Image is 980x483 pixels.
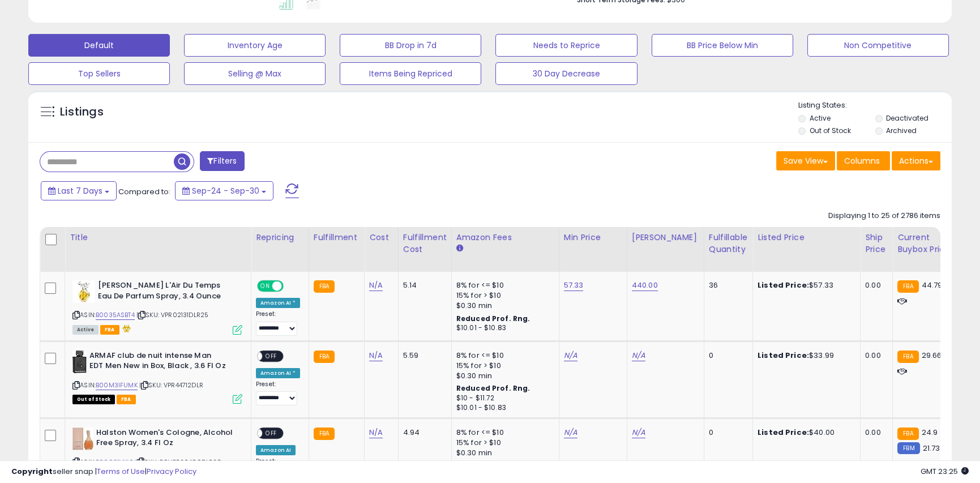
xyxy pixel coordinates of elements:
[256,310,300,336] div: Preset:
[184,62,326,85] button: Selling @ Max
[256,445,296,455] div: Amazon AI
[60,104,104,120] h5: Listings
[865,351,884,361] div: 0.00
[72,280,242,334] div: ASIN:
[403,232,447,255] div: Fulfillment Cost
[809,113,830,123] label: Active
[456,243,463,254] small: Amazon Fees.
[456,403,550,413] div: $10.01 - $10.83
[652,34,793,57] button: BB Price Below Min
[72,351,87,373] img: 31YtxkzX2OL._SL40_.jpg
[314,428,335,440] small: FBA
[256,232,304,243] div: Repricing
[456,371,550,381] div: $0.30 min
[282,281,300,291] span: OFF
[456,351,550,361] div: 8% for <= $10
[922,427,938,438] span: 24.9
[495,34,637,57] button: Needs to Reprice
[758,280,809,290] b: Listed Price:
[96,428,234,451] b: Halston Women's Cologne, Alcohol Free Spray, 3.4 Fl Oz
[369,232,393,243] div: Cost
[897,351,918,363] small: FBA
[28,34,170,57] button: Default
[897,280,918,293] small: FBA
[758,350,809,361] b: Listed Price:
[758,232,855,243] div: Listed Price
[200,151,244,171] button: Filters
[117,395,136,404] span: FBA
[897,442,919,454] small: FBM
[175,181,273,200] button: Sep-24 - Sep-30
[632,280,658,291] a: 440.00
[314,232,360,243] div: Fulfillment
[798,100,952,111] p: Listing States:
[564,280,584,291] a: 57.33
[72,351,242,403] div: ASIN:
[865,232,888,255] div: Ship Price
[456,383,530,393] b: Reduced Prof. Rng.
[28,62,170,85] button: Top Sellers
[369,427,383,438] a: N/A
[262,351,280,361] span: OFF
[923,443,940,454] span: 21.73
[136,310,208,319] span: | SKU: VPR02131DLR25
[89,351,227,374] b: ARMAF club de nuit intense Man EDT Men New in Box, Black , 3.6 Fl Oz
[98,280,236,304] b: [PERSON_NAME] L'Air Du Temps Eau De Parfum Spray, 3.4 Ounce
[192,185,259,196] span: Sep-24 - Sep-30
[807,34,949,57] button: Non Competitive
[11,467,196,477] div: seller snap | |
[340,34,481,57] button: BB Drop in 7d
[369,280,383,291] a: N/A
[758,280,851,290] div: $57.33
[921,466,969,477] span: 2025-10-8 23:25 GMT
[886,113,928,123] label: Deactivated
[456,232,554,243] div: Amazon Fees
[97,466,145,477] a: Terms of Use
[41,181,117,200] button: Last 7 Days
[776,151,835,170] button: Save View
[96,310,135,320] a: B0035ASBT4
[139,381,203,390] span: | SKU: VPR44712DLR
[632,350,645,361] a: N/A
[809,126,850,135] label: Out of Stock
[403,428,443,438] div: 4.94
[314,280,335,293] small: FBA
[256,368,300,378] div: Amazon AI *
[118,186,170,197] span: Compared to:
[256,381,300,406] div: Preset:
[403,351,443,361] div: 5.59
[709,232,748,255] div: Fulfillable Quantity
[456,290,550,301] div: 15% for > $10
[456,314,530,323] b: Reduced Prof. Rng.
[632,232,699,243] div: [PERSON_NAME]
[456,448,550,458] div: $0.30 min
[184,34,326,57] button: Inventory Age
[828,211,940,221] div: Displaying 1 to 25 of 2786 items
[119,324,131,332] i: hazardous material
[709,280,744,290] div: 36
[456,323,550,333] div: $10.01 - $10.83
[58,185,102,196] span: Last 7 Days
[897,428,918,440] small: FBA
[456,280,550,290] div: 8% for <= $10
[886,126,917,135] label: Archived
[96,381,138,390] a: B00M3IFUMK
[403,280,443,290] div: 5.14
[892,151,940,170] button: Actions
[100,325,119,335] span: FBA
[256,298,300,308] div: Amazon AI *
[844,155,880,166] span: Columns
[258,281,272,291] span: ON
[262,428,280,438] span: OFF
[72,325,99,335] span: All listings currently available for purchase on Amazon
[922,350,942,361] span: 29.66
[865,280,884,290] div: 0.00
[147,466,196,477] a: Privacy Policy
[758,351,851,361] div: $33.99
[456,428,550,438] div: 8% for <= $10
[632,427,645,438] a: N/A
[897,232,956,255] div: Current Buybox Price
[564,350,577,361] a: N/A
[456,394,550,403] div: $10 - $11.72
[922,280,943,290] span: 44.79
